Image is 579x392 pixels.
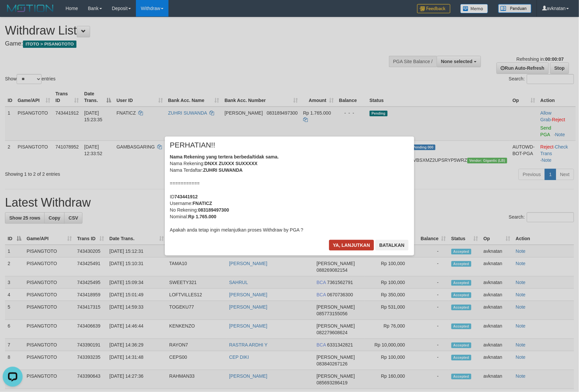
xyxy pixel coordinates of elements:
[174,194,198,199] b: 743441912
[203,167,243,173] b: ZUHRI SUWANDA
[3,3,23,23] button: Open LiveChat chat widget
[204,161,258,166] b: DNXX ZUXXX SUXXXXX
[192,201,212,206] b: FNATICZ
[375,240,408,250] button: Batalkan
[170,142,215,148] span: PERHATIAN!!
[188,214,216,219] b: Rp 1.765.000
[170,153,409,233] div: Nama Rekening: Nama Terdaftar: =========== ID Username: No Rekening: Nominal: Apakah anda tetap i...
[329,240,374,250] button: Ya, lanjutkan
[170,154,279,159] b: Nama Rekening yang tertera berbeda/tidak sama.
[198,207,229,213] b: 083189497300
